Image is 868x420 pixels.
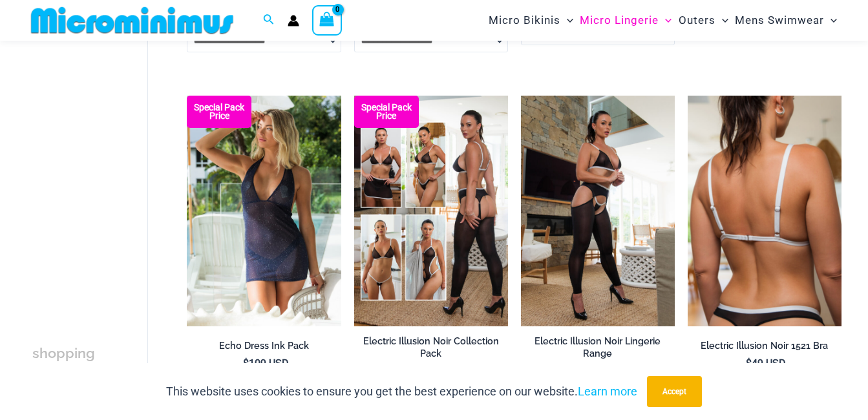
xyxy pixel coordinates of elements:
a: Electric Illusion Noir 1521 Bra 611 Micro 552 Tights 07Electric Illusion Noir 1521 Bra 682 Thong ... [521,96,675,326]
h2: Echo Dress Ink Pack [187,340,341,352]
a: Mens SwimwearMenu ToggleMenu Toggle [732,4,840,37]
p: This website uses cookies to ensure you get the best experience on our website. [166,382,637,401]
a: Account icon link [288,15,299,26]
a: Electric Illusion Noir 1521 Bra [688,340,842,357]
button: Accept [647,376,702,407]
span: Micro Bikinis [489,4,560,37]
h3: Micro Lingerie [32,342,102,408]
span: shopping [32,345,95,361]
img: Echo Ink 5671 Dress 682 Thong 07 [187,96,341,326]
img: MM SHOP LOGO FLAT [26,6,238,35]
img: Electric Illusion Noir 1521 Bra 611 Micro 552 Tights 07 [521,96,675,326]
a: Electric Illusion Noir 1521 Bra 01Electric Illusion Noir 1521 Bra 682 Thong 07Electric Illusion N... [688,96,842,326]
span: Menu Toggle [659,4,672,37]
a: Micro LingerieMenu ToggleMenu Toggle [577,4,675,37]
b: Special Pack Price [354,103,419,120]
bdi: 49 USD [746,357,786,370]
iframe: TrustedSite Certified [32,43,149,302]
a: View Shopping Cart, empty [312,5,342,35]
span: Micro Lingerie [580,4,659,37]
span: Menu Toggle [715,4,728,37]
a: Search icon link [263,12,275,28]
a: Electric Illusion Noir Collection Pack [354,335,508,364]
img: Collection Pack (3) [354,96,508,326]
span: Menu Toggle [824,4,837,37]
a: Echo Ink 5671 Dress 682 Thong 07 Echo Ink 5671 Dress 682 Thong 08Echo Ink 5671 Dress 682 Thong 08 [187,96,341,326]
img: Electric Illusion Noir 1521 Bra 682 Thong 07 [688,96,842,326]
a: Learn more [578,384,637,398]
span: Mens Swimwear [735,4,824,37]
a: Electric Illusion Noir Lingerie Range [521,335,675,364]
a: Echo Dress Ink Pack [187,340,341,357]
bdi: 109 USD [243,357,289,370]
a: Collection Pack (3) Electric Illusion Noir 1949 Bodysuit 04Electric Illusion Noir 1949 Bodysuit 04 [354,96,508,326]
h2: Electric Illusion Noir Collection Pack [354,335,508,359]
h2: Electric Illusion Noir Lingerie Range [521,335,675,359]
a: Micro BikinisMenu ToggleMenu Toggle [485,4,577,37]
span: Menu Toggle [560,4,573,37]
h2: Electric Illusion Noir 1521 Bra [688,340,842,352]
span: $ [243,357,249,370]
nav: Site Navigation [483,2,842,39]
b: Special Pack Price [187,103,251,120]
a: OutersMenu ToggleMenu Toggle [675,4,732,37]
span: Outers [679,4,715,37]
span: $ [746,357,752,370]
